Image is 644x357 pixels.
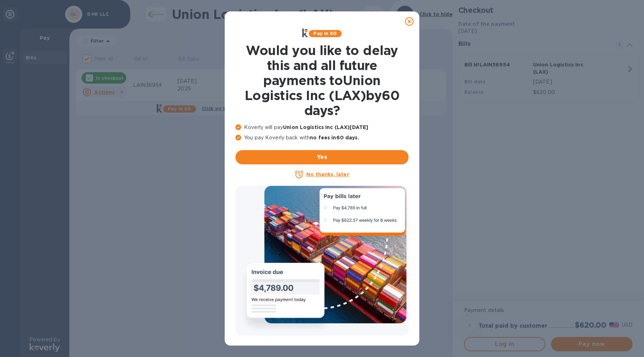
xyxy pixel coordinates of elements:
span: Yes [241,153,403,162]
button: Yes [235,150,409,164]
p: Koverly will pay [235,124,409,131]
b: Union Logistics Inc (LAX) [DATE] [283,124,368,130]
u: No thanks, later [306,172,349,177]
p: You pay Koverly back with [235,134,409,142]
h1: Would you like to delay this and all future payments to Union Logistics Inc (LAX) by 60 days ? [235,43,409,118]
b: no fees in 60 days . [310,135,359,140]
b: Pay in 60 [313,31,337,36]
